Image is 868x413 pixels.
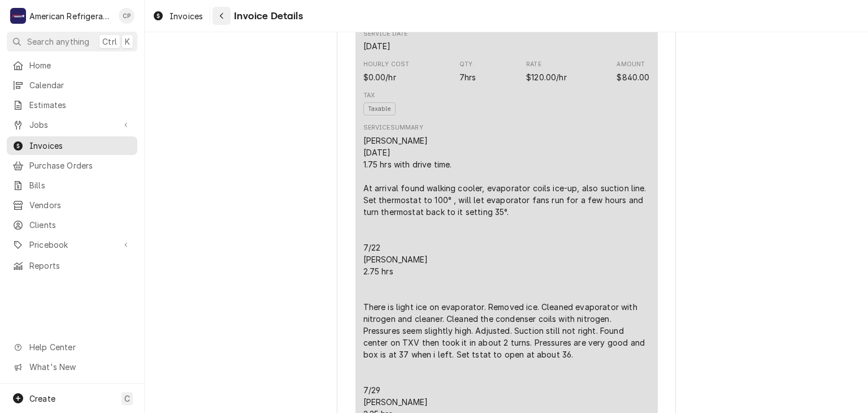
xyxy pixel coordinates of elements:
[7,56,137,75] a: Home
[459,71,476,83] div: Quantity
[102,36,117,48] span: Ctrl
[7,256,137,275] a: Reports
[29,160,132,171] span: Purchase Orders
[10,8,26,24] div: American Refrigeration LLC's Avatar
[459,60,475,69] div: Qty.
[363,71,396,83] div: Cost
[125,36,130,48] span: K
[7,115,137,134] a: Go to Jobs
[212,7,231,25] button: Navigate back
[7,76,137,94] a: Calendar
[29,59,132,71] span: Home
[10,8,26,24] div: A
[363,102,396,115] span: Taxable
[363,29,408,52] div: Service Date
[124,393,130,405] span: C
[617,60,649,83] div: Amount
[7,338,137,356] a: Go to Help Center
[7,176,137,195] a: Bills
[7,136,137,155] a: Invoices
[119,8,134,24] div: Cordel Pyle's Avatar
[170,10,203,22] span: Invoices
[119,8,134,24] div: CP
[363,29,408,38] div: Service Date
[526,71,567,83] div: Price
[363,123,423,132] div: Service Summary
[526,60,541,69] div: Rate
[7,358,137,376] a: Go to What's New
[7,156,137,175] a: Purchase Orders
[7,196,137,214] a: Vendors
[29,79,132,91] span: Calendar
[363,40,391,52] div: Service Date
[27,36,89,48] span: Search anything
[231,8,302,24] span: Invoice Details
[7,235,137,254] a: Go to Pricebook
[29,219,132,231] span: Clients
[29,140,132,152] span: Invoices
[148,7,207,25] a: Invoices
[29,199,132,211] span: Vendors
[7,216,137,234] a: Clients
[29,119,115,131] span: Jobs
[29,239,115,251] span: Pricebook
[617,71,649,83] div: Amount
[29,260,132,272] span: Reports
[29,10,112,22] div: American Refrigeration LLC
[29,394,55,403] span: Create
[7,32,137,51] button: Search anythingCtrlK
[363,60,410,83] div: Cost
[363,60,410,69] div: Hourly Cost
[526,60,567,83] div: Price
[29,179,132,191] span: Bills
[459,60,476,83] div: Quantity
[363,91,375,100] div: Tax
[617,60,645,69] div: Amount
[7,96,137,114] a: Estimates
[29,361,131,373] span: What's New
[29,99,132,111] span: Estimates
[29,341,131,353] span: Help Center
